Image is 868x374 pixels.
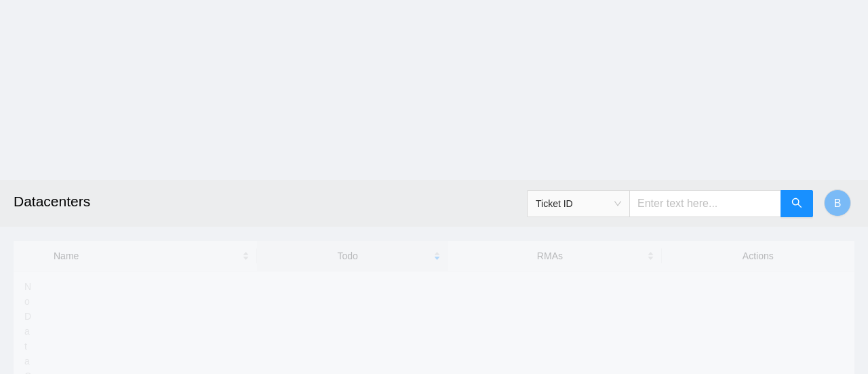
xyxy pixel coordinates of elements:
[791,198,802,210] span: search
[781,190,813,217] button: search
[536,193,621,214] span: Ticket ID
[629,190,781,217] input: Enter text here...
[14,180,602,223] h2: Datacenters
[834,195,842,212] span: B
[824,189,851,217] button: B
